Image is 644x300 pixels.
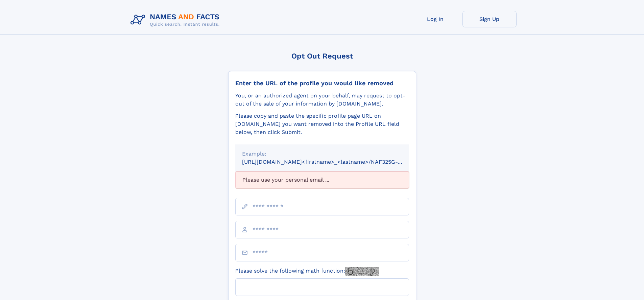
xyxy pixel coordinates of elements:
img: Logo Names and Facts [128,11,225,29]
div: You, or an authorized agent on your behalf, may request to opt-out of the sale of your informatio... [235,92,409,108]
div: Enter the URL of the profile you would like removed [235,79,409,87]
div: Please copy and paste the specific profile page URL on [DOMAIN_NAME] you want removed into the Pr... [235,112,409,136]
div: Example: [242,150,402,158]
label: Please solve the following math function: [235,267,379,276]
div: Please use your personal email ... [235,171,409,188]
small: [URL][DOMAIN_NAME]<firstname>_<lastname>/NAF325G-xxxxxxxx [242,159,422,165]
a: Log In [408,11,462,27]
a: Sign Up [462,11,517,27]
div: Opt Out Request [228,52,416,60]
